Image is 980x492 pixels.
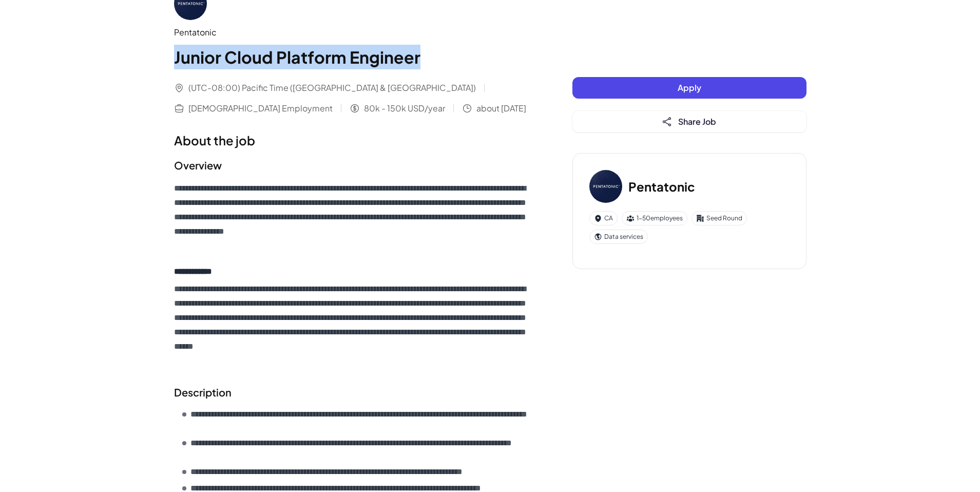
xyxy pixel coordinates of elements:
[622,211,687,225] div: 1-50 employees
[589,211,618,225] div: CA
[364,102,445,115] span: 80k - 150k USD/year
[188,82,476,94] span: (UTC-08:00) Pacific Time ([GEOGRAPHIC_DATA] & [GEOGRAPHIC_DATA])
[678,82,701,93] span: Apply
[174,385,531,400] h2: Description
[589,170,622,203] img: Pe
[678,116,716,127] span: Share Job
[691,211,747,225] div: Seed Round
[572,77,806,99] button: Apply
[188,102,333,115] span: [DEMOGRAPHIC_DATA] Employment
[174,158,531,173] h2: Overview
[628,177,695,196] h3: Pentatonic
[174,131,531,149] h1: About the job
[572,111,806,133] button: Share Job
[589,230,648,244] div: Data services
[174,26,531,39] div: Pentatonic
[476,102,526,115] span: about [DATE]
[174,45,531,69] h1: Junior Cloud Platform Engineer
